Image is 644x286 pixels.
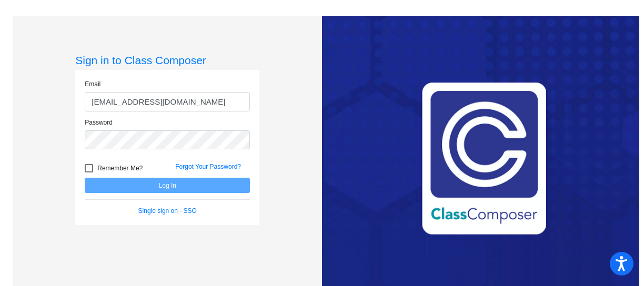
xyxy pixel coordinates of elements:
a: Single sign on - SSO [138,207,197,214]
a: Forgot Your Password? [175,163,241,170]
button: Log In [85,178,250,193]
span: Remember Me? [97,162,143,175]
label: Email [85,79,100,89]
label: Password [85,118,113,127]
h3: Sign in to Class Composer [75,54,259,67]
